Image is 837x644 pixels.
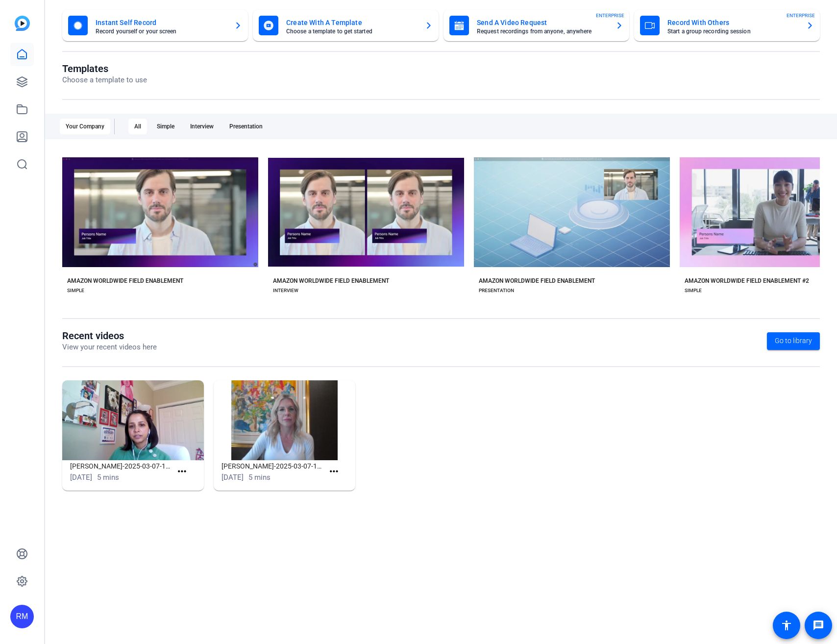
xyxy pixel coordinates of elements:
div: SIMPLE [685,287,702,295]
div: AMAZON WORLDWIDE FIELD ENABLEMENT [479,277,595,285]
span: 5 mins [97,473,119,482]
img: Chandana-Karmarkar-Chandana-Karmarkar-2025-03-07-10-42-08-908-0 (2) [62,380,204,460]
span: 5 mins [248,473,271,482]
mat-icon: accessibility [781,619,792,631]
span: ENTERPRISE [596,12,624,19]
mat-card-subtitle: Start a group recording session [667,28,798,34]
button: Record With OthersStart a group recording sessionENTERPRISE [634,10,820,41]
span: Go to library [775,336,812,346]
mat-card-title: Instant Self Record [96,17,226,28]
mat-card-subtitle: Choose a template to get started [286,28,417,34]
div: Presentation [223,119,269,134]
div: RM [10,605,34,628]
h1: [PERSON_NAME]-2025-03-07-10-42-08-908-1 (2) [222,460,323,472]
div: AMAZON WORLDWIDE FIELD ENABLEMENT [67,277,183,285]
div: Interview [184,119,220,134]
h1: Recent videos [62,330,157,342]
img: Katie-Maxson-Katie-Maxson-2025-03-07-10-42-08-908-1 (2) [214,380,355,460]
span: [DATE] [222,473,244,482]
h1: Templates [62,63,147,74]
div: Your Company [60,119,110,134]
mat-card-title: Record With Others [667,17,798,28]
div: AMAZON WORLDWIDE FIELD ENABLEMENT #2 [685,277,809,285]
button: Instant Self RecordRecord yourself or your screen [62,10,248,41]
div: SIMPLE [67,287,84,295]
mat-card-subtitle: Request recordings from anyone, anywhere [477,28,608,34]
mat-card-title: Create With A Template [286,17,417,28]
div: AMAZON WORLDWIDE FIELD ENABLEMENT [273,277,389,285]
div: PRESENTATION [479,287,514,295]
mat-icon: more_horiz [328,466,340,478]
span: [DATE] [70,473,92,482]
div: Simple [151,119,180,134]
span: ENTERPRISE [787,12,815,19]
mat-icon: message [812,619,824,631]
h1: [PERSON_NAME]-2025-03-07-10-42-08-908-0 (2) [70,460,172,472]
button: Create With A TemplateChoose a template to get started [253,10,439,41]
p: Choose a template to use [62,74,147,86]
div: INTERVIEW [273,287,298,295]
img: blue-gradient.svg [15,16,30,31]
div: All [128,119,147,134]
mat-card-subtitle: Record yourself or your screen [96,28,226,34]
p: View your recent videos here [62,342,157,353]
mat-icon: more_horiz [176,466,188,478]
button: Send A Video RequestRequest recordings from anyone, anywhereENTERPRISE [443,10,629,41]
mat-card-title: Send A Video Request [477,17,608,28]
a: Go to library [767,332,820,350]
